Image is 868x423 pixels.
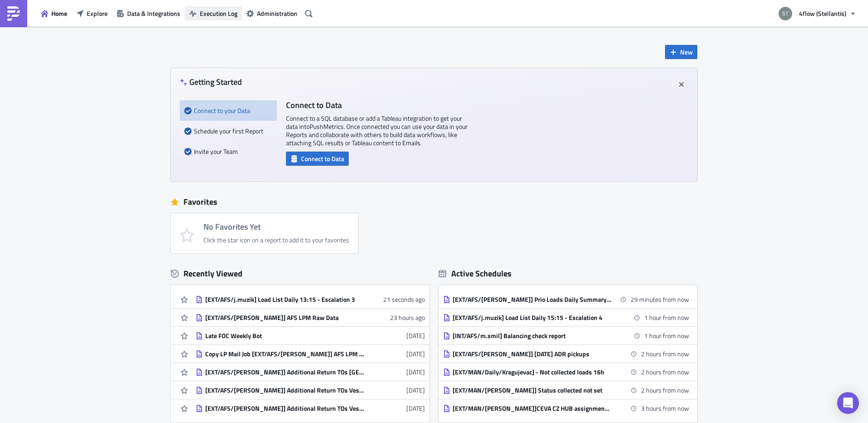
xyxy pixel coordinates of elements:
[680,47,693,57] span: New
[443,309,689,326] a: [EXT/AFS/j.muzik] Load List Daily 15:15 - Escalation 41 hour from now
[196,381,425,399] a: [EXT/AFS/[PERSON_NAME]] Additional Return TOs Vesoul (FR Hubs)[DATE]
[184,141,272,162] div: Invite your Team
[443,399,689,417] a: [EXT/MAN/[PERSON_NAME]]CEVA CZ HUB assignment info Karagujevac3 hours from now
[196,363,425,381] a: [EXT/AFS/[PERSON_NAME]] Additional Return TOs [GEOGRAPHIC_DATA][DATE]
[185,6,242,20] button: Execution Log
[631,295,689,304] time: 2025-09-10 14:30
[641,403,689,413] time: 2025-09-10 17:00
[439,268,512,279] div: Active Schedules
[406,385,425,395] time: 2025-09-09T09:54:14Z
[453,386,612,394] div: [EXT/MAN/[PERSON_NAME]] Status collected not set
[443,345,689,363] a: [EXT/AFS/[PERSON_NAME]] [DATE] ADR pickups2 hours from now
[443,381,689,399] a: [EXT/MAN/[PERSON_NAME]] Status collected not set2 hours from now
[453,314,612,322] div: [EXT/AFS/j.muzik] Load List Daily 15:15 - Escalation 4
[390,313,425,322] time: 2025-09-09T13:18:43Z
[383,295,425,304] time: 2025-09-10T12:01:01Z
[286,153,349,162] a: Connect to Data
[6,6,21,21] img: PushMetrics
[205,350,364,358] div: Copy LP Mail Job [EXT/AFS/[PERSON_NAME]] AFS LPM Raw Data
[196,399,425,417] a: [EXT/AFS/[PERSON_NAME]] Additional Return TOs Vesoul (EU Hubs)[DATE]
[196,309,425,326] a: [EXT/AFS/[PERSON_NAME]] AFS LPM Raw Data23 hours ago
[665,45,697,59] button: New
[257,9,297,18] span: Administration
[641,367,689,377] time: 2025-09-10 16:00
[773,4,861,24] button: 4flow (Stellantis)
[184,100,272,121] div: Connect to your Data
[443,327,689,344] a: [INT/AFS/m.smil] Balancing check report1 hour from now
[205,314,364,322] div: [EXT/AFS/[PERSON_NAME]] AFS LPM Raw Data
[443,290,689,308] a: [EXT/AFS/[PERSON_NAME]] Prio Loads Daily Summary 14:3029 minutes from now
[453,350,612,358] div: [EXT/AFS/[PERSON_NAME]] [DATE] ADR pickups
[203,236,349,244] div: Click the star icon on a report to add it to your favorites
[51,9,67,18] span: Home
[87,9,108,18] span: Explore
[453,295,612,304] div: [EXT/AFS/[PERSON_NAME]] Prio Loads Daily Summary 14:30
[205,386,364,394] div: [EXT/AFS/[PERSON_NAME]] Additional Return TOs Vesoul (FR Hubs)
[112,6,185,20] button: Data & Integrations
[205,295,364,304] div: [EXT/AFS/j.muzik] Load List Daily 13:15 - Escalation 3
[196,327,425,344] a: Late FOC Weekly Bot[DATE]
[196,290,425,308] a: [EXT/AFS/j.muzik] Load List Daily 13:15 - Escalation 321 seconds ago
[180,77,242,87] h4: Getting Started
[837,392,859,414] div: Open Intercom Messenger
[453,332,612,340] div: [INT/AFS/m.smil] Balancing check report
[242,6,302,20] button: Administration
[644,313,689,322] time: 2025-09-10 15:15
[443,363,689,381] a: [EXT/MAN/Daily/Kragujevac] - Not collected loads 16h2 hours from now
[453,368,612,376] div: [EXT/MAN/Daily/Kragujevac] - Not collected loads 16h
[778,6,793,21] img: Avatar
[286,114,468,147] p: Connect to a SQL database or add a Tableau integration to get your data into PushMetrics . Once c...
[301,154,344,163] span: Connect to Data
[127,9,180,18] span: Data & Integrations
[171,267,429,280] div: Recently Viewed
[203,222,349,231] h4: No Favorites Yet
[406,349,425,359] time: 2025-09-09T09:58:47Z
[286,152,349,166] button: Connect to Data
[200,9,237,18] span: Execution Log
[205,332,364,340] div: Late FOC Weekly Bot
[72,6,112,20] button: Explore
[171,195,697,209] div: Favorites
[641,349,689,359] time: 2025-09-10 16:00
[406,403,425,413] time: 2025-09-09T09:53:33Z
[453,404,612,413] div: [EXT/MAN/[PERSON_NAME]]CEVA CZ HUB assignment info Karagujevac
[205,404,364,413] div: [EXT/AFS/[PERSON_NAME]] Additional Return TOs Vesoul (EU Hubs)
[406,331,425,340] time: 2025-09-09T11:29:06Z
[205,368,364,376] div: [EXT/AFS/[PERSON_NAME]] Additional Return TOs [GEOGRAPHIC_DATA]
[184,121,272,141] div: Schedule your first Report
[196,345,425,363] a: Copy LP Mail Job [EXT/AFS/[PERSON_NAME]] AFS LPM Raw Data[DATE]
[406,367,425,377] time: 2025-09-09T09:54:39Z
[641,385,689,395] time: 2025-09-10 16:00
[644,331,689,340] time: 2025-09-10 15:30
[36,6,72,20] button: Home
[286,100,468,110] h4: Connect to Data
[799,9,846,18] span: 4flow (Stellantis)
